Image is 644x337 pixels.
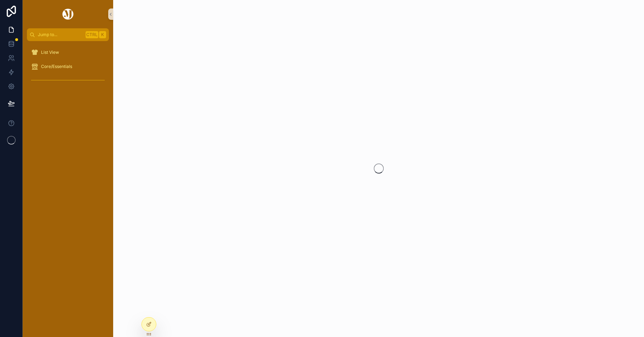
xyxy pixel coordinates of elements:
[27,60,109,73] a: Core/Essentials
[27,46,109,59] a: List View
[27,28,109,41] button: Jump to...CtrlK
[41,50,59,55] span: List View
[41,64,72,69] span: Core/Essentials
[61,8,75,20] img: App logo
[38,32,83,38] span: Jump to...
[86,31,98,38] span: Ctrl
[23,41,113,95] div: scrollable content
[100,32,105,38] span: K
